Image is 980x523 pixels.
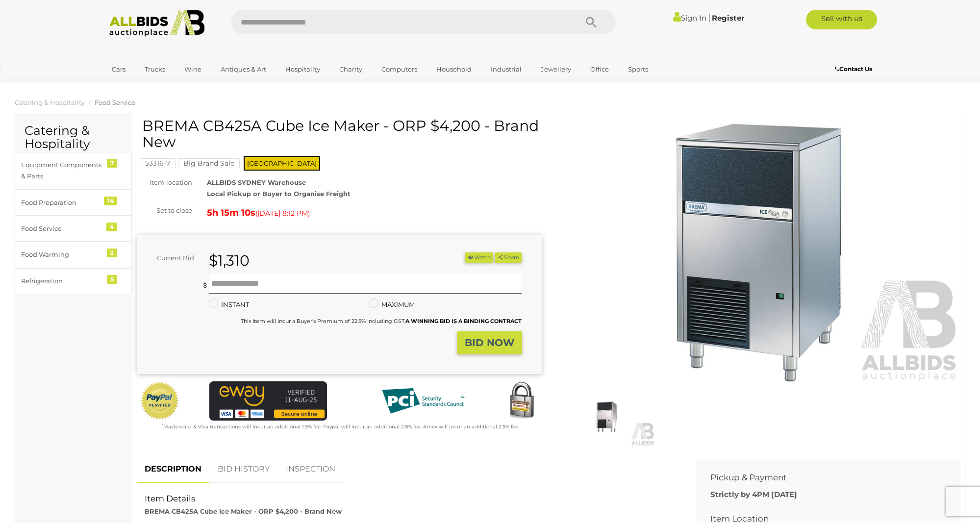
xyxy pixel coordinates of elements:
a: Hospitality [279,61,327,77]
li: Watch this item [465,252,493,263]
label: INSTANT [209,299,249,310]
label: MAXIMUM [369,299,415,310]
strong: BREMA CB425A Cube Ice Maker - ORP $4,200 - Brand New [145,507,342,515]
a: Household [430,61,478,77]
a: Food Service 4 [15,216,132,242]
img: BREMA CB425A Cube Ice Maker - ORP $4,200 - Brand New [559,385,655,447]
h2: Catering & Hospitality [25,124,122,151]
div: Equipment Components & Parts [21,159,102,182]
strong: ALLBIDS SYDNEY Warehouse [207,178,306,186]
a: Big Brand Sale [178,159,240,167]
a: Catering & Hospitality [15,99,85,106]
mark: Big Brand Sale [178,158,240,168]
div: 7 [107,159,117,168]
div: 5 [107,275,117,284]
a: Antiques & Art [214,61,273,77]
a: Trucks [138,61,172,77]
img: Allbids.com.au [104,10,210,37]
img: Official PayPal Seal [140,381,180,421]
a: Contact Us [835,64,875,75]
a: Sell with us [806,10,877,29]
img: BREMA CB425A Cube Ice Maker - ORP $4,200 - Brand New [556,123,961,383]
a: Office [584,61,615,77]
a: 53316-7 [140,159,176,167]
a: Industrial [484,61,528,77]
a: [GEOGRAPHIC_DATA] [105,77,188,94]
img: eWAY Payment Gateway [209,381,327,421]
a: Sign In [673,13,706,23]
h1: BREMA CB425A Cube Ice Maker - ORP $4,200 - Brand New [142,118,539,150]
a: Food Warming 2 [15,242,132,268]
div: 2 [107,249,117,257]
b: Contact Us [835,65,872,73]
a: Computers [375,61,424,77]
h2: Pickup & Payment [710,473,931,482]
div: Item location [130,177,200,188]
strong: Local Pickup or Buyer to Organise Freight [207,190,351,198]
div: Refrigeration [21,275,102,287]
a: Jewellery [534,61,578,77]
a: INSPECTION [278,455,343,484]
div: Set to close [130,205,200,216]
div: Current Bid [137,252,201,264]
button: BID NOW [457,331,522,354]
div: 4 [106,223,117,231]
button: Search [567,10,616,34]
span: | [708,12,710,23]
span: [GEOGRAPHIC_DATA] [244,156,320,171]
a: Food Preparation 14 [15,190,132,216]
b: A WINNING BID IS A BINDING CONTRACT [405,318,522,324]
button: Share [495,252,522,263]
a: Refrigeration 5 [15,268,132,294]
div: Food Service [21,223,102,234]
div: Food Preparation [21,197,102,208]
span: ( ) [255,209,310,217]
strong: $1,310 [209,251,250,270]
a: Food Service [95,99,135,106]
strong: 5h 15m 10s [207,207,255,218]
a: Register [712,13,744,23]
a: Charity [333,61,369,77]
h2: Item Details [145,494,674,503]
div: 14 [104,197,117,205]
a: Sports [622,61,654,77]
small: Mastercard & Visa transactions will incur an additional 1.9% fee. Paypal will incur an additional... [162,423,519,430]
img: Secured by Rapid SSL [502,381,541,421]
a: BID HISTORY [210,455,277,484]
strong: BID NOW [465,337,514,349]
a: Wine [178,61,208,77]
a: DESCRIPTION [137,455,209,484]
b: Strictly by 4PM [DATE] [710,490,797,499]
a: Cars [105,61,132,77]
span: [DATE] 8:12 PM [257,209,308,218]
button: Watch [465,252,493,263]
small: This Item will incur a Buyer's Premium of 22.5% including GST. [241,318,522,324]
div: Food Warming [21,249,102,260]
img: PCI DSS compliant [374,381,472,421]
a: Equipment Components & Parts 7 [15,152,132,190]
mark: 53316-7 [140,158,176,168]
